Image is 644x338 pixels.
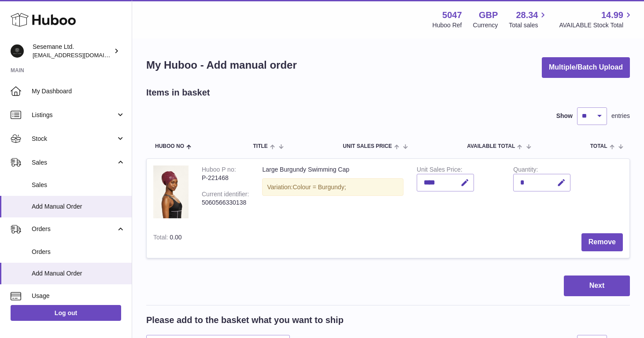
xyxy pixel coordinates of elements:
span: Orders [32,225,116,233]
strong: 5047 [442,9,462,21]
button: Remove [581,233,623,251]
span: Orders [32,248,125,256]
span: AVAILABLE Total [467,143,515,149]
button: Next [564,276,630,296]
a: Log out [11,305,121,321]
span: Sales [32,181,125,189]
div: 5060566330138 [202,198,249,207]
label: Show [556,112,573,120]
div: P-221468 [202,174,249,182]
div: Sesemane Ltd. [33,43,112,59]
div: Huboo Ref [433,21,462,29]
div: Variation: [262,178,403,196]
div: Currency [473,21,498,29]
label: Total [153,234,170,243]
span: Huboo no [155,143,184,149]
a: 28.34 Total sales [509,9,548,29]
a: 14.99 AVAILABLE Stock Total [559,9,633,29]
span: Unit Sales Price [343,143,392,149]
span: entries [611,112,630,120]
span: Total [590,143,607,149]
span: Colour = Burgundy; [293,184,346,191]
span: AVAILABLE Stock Total [559,21,633,29]
td: Large Burgundy Swimming Cap [255,159,410,227]
span: Title [253,143,267,149]
span: 0.00 [170,234,181,241]
h2: Items in basket [146,87,210,99]
img: Large Burgundy Swimming Cap [153,165,189,218]
span: Listings [32,111,116,119]
h2: Please add to the basket what you want to ship [146,314,344,326]
span: [EMAIL_ADDRESS][DOMAIN_NAME] [33,51,130,59]
span: Usage [32,292,125,300]
label: Unit Sales Price [417,166,462,175]
span: Stock [32,135,116,143]
span: 28.34 [516,9,538,21]
div: Current identifier [202,191,249,200]
div: Huboo P no [202,166,236,175]
label: Quantity [513,166,538,175]
span: Total sales [509,21,548,29]
strong: GBP [479,9,498,21]
span: Sales [32,158,116,167]
span: My Dashboard [32,87,125,96]
span: Add Manual Order [32,269,125,278]
span: Add Manual Order [32,202,125,211]
span: 14.99 [601,9,623,21]
button: Multiple/Batch Upload [542,57,630,78]
h1: My Huboo - Add manual order [146,58,297,72]
img: info@soulcap.com [11,44,24,58]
